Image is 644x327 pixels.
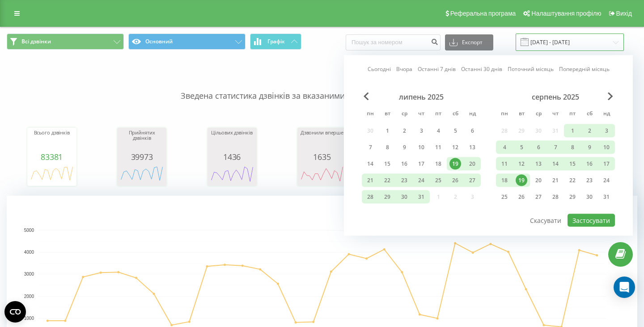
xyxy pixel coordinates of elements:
text: 5000 [24,228,34,233]
button: Застосувати [568,214,615,227]
div: 13 [533,158,544,170]
div: 16 [398,158,410,170]
svg: A chart. [30,161,74,188]
abbr: четвер [549,108,562,121]
div: пт 11 лип 2025 р. [430,141,447,154]
div: нд 10 серп 2025 р. [598,141,615,154]
div: ср 2 лип 2025 р. [396,124,413,138]
div: липень 2025 [362,92,481,101]
div: вт 29 лип 2025 р. [379,190,396,204]
div: ср 23 лип 2025 р. [396,174,413,187]
div: вт 12 серп 2025 р. [513,157,530,171]
abbr: середа [532,108,545,121]
div: 5 [449,125,461,137]
abbr: четвер [415,108,428,121]
div: Open Intercom Messenger [614,277,635,298]
abbr: понеділок [498,108,511,121]
a: Сьогодні [368,65,391,73]
div: 19 [449,158,461,170]
div: 31 [415,191,427,203]
div: серпень 2025 [496,92,615,101]
div: 7 [550,142,561,153]
div: 19 [516,175,527,186]
div: 21 [364,175,376,186]
div: 15 [567,158,578,170]
div: 20 [533,175,544,186]
button: Експорт [445,34,493,50]
span: Вихід [616,10,632,17]
svg: A chart. [300,161,344,188]
div: сб 5 лип 2025 р. [447,124,464,138]
abbr: неділя [600,108,613,121]
div: сб 12 лип 2025 р. [447,141,464,154]
div: 27 [466,175,478,186]
div: чт 10 лип 2025 р. [413,141,430,154]
div: 18 [499,175,510,186]
div: 14 [550,158,561,170]
abbr: п’ятниця [566,108,579,121]
button: Скасувати [525,214,566,227]
div: ср 6 серп 2025 р. [530,141,547,154]
div: нд 6 лип 2025 р. [464,124,481,138]
div: вт 19 серп 2025 р. [513,174,530,187]
div: пн 7 лип 2025 р. [362,141,379,154]
div: ср 16 лип 2025 р. [396,157,413,171]
div: 13 [466,142,478,153]
div: пт 8 серп 2025 р. [564,141,581,154]
div: 30 [398,191,410,203]
div: 29 [567,191,578,203]
div: ср 9 лип 2025 р. [396,141,413,154]
div: 20 [466,158,478,170]
div: пт 15 серп 2025 р. [564,157,581,171]
div: 1 [381,125,393,137]
span: Реферальна програма [450,10,516,17]
text: 1000 [24,316,34,321]
div: сб 23 серп 2025 р. [581,174,598,187]
div: 39973 [119,152,164,161]
div: ср 13 серп 2025 р. [530,157,547,171]
div: вт 1 лип 2025 р. [379,124,396,138]
div: 10 [601,142,612,153]
div: 2 [584,125,595,137]
div: 23 [584,175,595,186]
div: сб 30 серп 2025 р. [581,190,598,204]
div: ср 27 серп 2025 р. [530,190,547,204]
div: 26 [449,175,461,186]
div: нд 24 серп 2025 р. [598,174,615,187]
span: Next Month [608,92,613,101]
div: 6 [533,142,544,153]
div: чт 3 лип 2025 р. [413,124,430,138]
div: пн 18 серп 2025 р. [496,174,513,187]
div: 8 [567,142,578,153]
div: 26 [516,191,527,203]
div: Всього дзвінків [30,130,74,152]
text: 3000 [24,272,34,277]
div: нд 20 лип 2025 р. [464,157,481,171]
abbr: субота [583,108,596,121]
div: 28 [550,191,561,203]
div: нд 27 лип 2025 р. [464,174,481,187]
div: 29 [381,191,393,203]
div: 11 [499,158,510,170]
div: нд 13 лип 2025 р. [464,141,481,154]
div: A chart. [210,161,254,188]
div: ср 20 серп 2025 р. [530,174,547,187]
div: сб 26 лип 2025 р. [447,174,464,187]
div: 28 [364,191,376,203]
button: Open CMP widget [4,301,26,323]
div: пн 14 лип 2025 р. [362,157,379,171]
div: 17 [415,158,427,170]
div: пт 1 серп 2025 р. [564,124,581,138]
div: вт 26 серп 2025 р. [513,190,530,204]
text: 4000 [24,250,34,255]
div: 16 [584,158,595,170]
span: Previous Month [364,92,369,101]
div: 2 [398,125,410,137]
div: чт 17 лип 2025 р. [413,157,430,171]
div: сб 9 серп 2025 р. [581,141,598,154]
abbr: вівторок [381,108,394,121]
div: 17 [601,158,612,170]
div: пн 28 лип 2025 р. [362,190,379,204]
div: 3 [415,125,427,137]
